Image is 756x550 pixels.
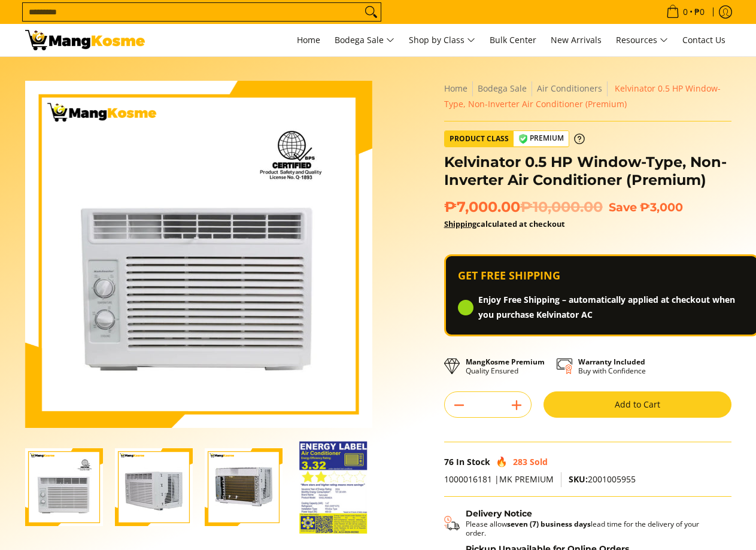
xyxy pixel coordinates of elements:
[520,198,603,216] del: ₱10,000.00
[362,3,381,21] button: Search
[544,391,731,418] button: Add to Cart
[530,456,548,467] span: Sold
[478,83,527,94] a: Bodega Sale
[610,24,674,56] a: Resources
[609,200,637,214] span: Save
[444,456,454,467] span: 76
[693,8,706,16] span: ₱0
[507,519,591,529] strong: seven (7) business days
[444,218,476,229] a: Shipping
[444,130,585,147] a: Product Class Premium
[157,24,731,56] nav: Main Menu
[291,24,326,56] a: Home
[458,268,560,283] span: GET FREE SHIPPING
[409,33,475,48] span: Shop by Class
[466,357,545,375] p: Quality Ensured
[25,81,372,428] img: kelvinator-.5hp-window-type-airconditioner-full-view-mang-kosme
[403,24,481,56] a: Shop by Class
[444,83,467,94] a: Home
[445,131,514,147] span: Product Class
[329,24,400,56] a: Bodega Sale
[518,134,528,144] img: premium-badge-icon.webp
[205,448,283,526] img: Kelvinator 0.5 HP Window-Type, Non-Inverter Air Conditioner (Premium)-3
[484,24,542,56] a: Bulk Center
[466,519,719,537] p: Please allow lead time for the delivery of your order.
[681,8,690,16] span: 0
[335,33,394,48] span: Bodega Sale
[299,441,368,534] img: Kelvinator 0.5 HP Window-Type, Non-Inverter Air Conditioner (Premium)-4
[25,448,103,526] img: kelvinator-.5hp-window-type-airconditioner-full-view-mang-kosme
[545,24,608,56] a: New Arrivals
[537,83,602,94] a: Air Conditioners
[444,153,731,189] h1: Kelvinator 0.5 HP Window-Type, Non-Inverter Air Conditioner (Premium)
[444,218,565,229] strong: calculated at checkout
[616,33,668,48] span: Resources
[663,5,708,19] span: •
[445,396,473,415] button: Subtract
[490,34,536,45] span: Bulk Center
[444,473,554,485] span: 1000016181 |MK PREMIUM
[25,30,145,50] img: Kelvinator 0.5 HP Window-Type Air Conditioner (Premium) l Mang Kosme
[444,198,603,216] span: ₱7,000.00
[578,357,646,375] p: Buy with Confidence
[444,83,721,110] span: Kelvinator 0.5 HP Window-Type, Non-Inverter Air Conditioner (Premium)
[444,509,719,537] button: Shipping & Delivery
[569,473,636,485] span: 2001005955
[115,448,193,526] img: Kelvinator 0.5 HP Window-Type, Non-Inverter Air Conditioner (Premium)-2
[466,357,545,367] strong: MangKosme Premium
[456,456,490,467] span: In Stock
[640,200,683,214] span: ₱3,000
[466,508,532,519] strong: Delivery Notice
[513,456,527,467] span: 283
[551,34,602,45] span: New Arrivals
[569,473,588,485] span: SKU:
[297,34,320,45] span: Home
[502,396,531,415] button: Add
[676,24,731,56] a: Contact Us
[682,34,725,45] span: Contact Us
[578,357,645,367] strong: Warranty Included
[444,81,731,112] nav: Breadcrumbs
[478,293,745,323] span: Enjoy Free Shipping – automatically applied at checkout when you purchase Kelvinator AC
[514,131,569,146] span: Premium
